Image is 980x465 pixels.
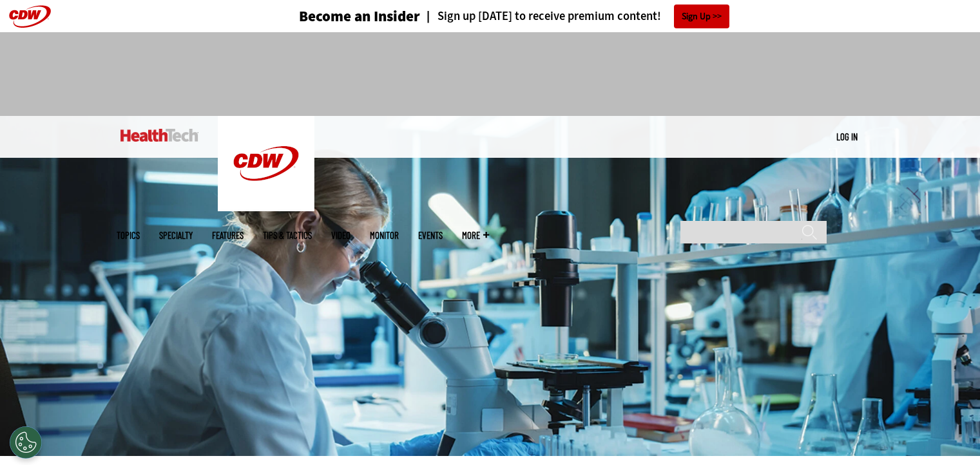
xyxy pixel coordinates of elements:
img: Home [120,129,198,142]
a: Log in [836,131,858,142]
a: Sign up [DATE] to receive premium content! [420,10,661,23]
div: User menu [836,130,858,144]
a: Sign Up [674,5,729,28]
iframe: advertisement [256,45,725,103]
a: Become an Insider [251,9,420,24]
a: MonITor [370,231,399,240]
span: Topics [117,231,140,240]
span: Specialty [159,231,193,240]
a: Events [418,231,443,240]
img: Home [218,116,314,211]
span: More [462,231,489,240]
button: Open Preferences [10,426,42,459]
a: Tips & Tactics [263,231,312,240]
a: Features [212,231,244,240]
a: Video [331,231,351,240]
div: Cookies Settings [10,426,42,459]
h3: Become an Insider [299,9,420,24]
a: CDW [218,201,314,214]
